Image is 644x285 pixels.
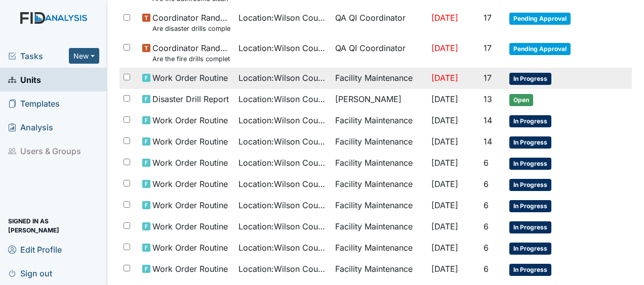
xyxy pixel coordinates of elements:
[509,136,551,149] span: In Progress
[431,73,458,83] span: [DATE]
[431,136,458,147] span: [DATE]
[484,179,489,189] span: 6
[431,264,458,274] span: [DATE]
[152,54,230,64] small: Are the fire drills completed for the most recent month?
[484,115,492,125] span: 14
[152,24,230,33] small: Are disaster drills completed as scheduled?
[238,12,327,24] span: Location : Wilson County CS
[431,221,458,231] span: [DATE]
[238,220,327,232] span: Location : Wilson County CS
[8,72,41,87] span: Units
[509,94,533,106] span: Open
[509,158,551,170] span: In Progress
[331,174,427,195] td: Facility Maintenance
[484,73,492,83] span: 17
[8,96,60,111] span: Templates
[331,131,427,153] td: Facility Maintenance
[484,13,492,23] span: 17
[484,221,489,231] span: 6
[484,158,489,168] span: 6
[152,12,230,33] span: Coordinator Random Are disaster drills completed as scheduled?
[152,42,230,64] span: Coordinator Random Are the fire drills completed for the most recent month?
[431,94,458,104] span: [DATE]
[431,200,458,210] span: [DATE]
[431,179,458,189] span: [DATE]
[152,157,228,169] span: Work Order Routine
[8,218,99,233] span: Signed in as [PERSON_NAME]
[431,243,458,253] span: [DATE]
[509,13,571,25] span: Pending Approval
[431,158,458,168] span: [DATE]
[331,68,427,89] td: Facility Maintenance
[509,73,551,85] span: In Progress
[238,178,327,190] span: Location : Wilson County CS
[509,115,551,127] span: In Progress
[238,242,327,254] span: Location : Wilson County CS
[152,135,228,148] span: Work Order Routine
[331,259,427,280] td: Facility Maintenance
[484,200,489,210] span: 6
[431,13,458,23] span: [DATE]
[331,153,427,174] td: Facility Maintenance
[238,42,327,54] span: Location : Wilson County CS
[509,221,551,233] span: In Progress
[152,93,229,105] span: Disaster Drill Report
[152,114,228,126] span: Work Order Routine
[484,264,489,274] span: 6
[331,238,427,259] td: Facility Maintenance
[509,264,551,276] span: In Progress
[152,242,228,254] span: Work Order Routine
[69,48,99,64] button: New
[152,199,228,211] span: Work Order Routine
[238,263,327,275] span: Location : Wilson County CS
[509,179,551,191] span: In Progress
[238,135,327,148] span: Location : Wilson County CS
[331,216,427,238] td: Facility Maintenance
[238,157,327,169] span: Location : Wilson County CS
[8,265,52,281] span: Sign out
[509,43,571,55] span: Pending Approval
[331,195,427,216] td: Facility Maintenance
[238,114,327,126] span: Location : Wilson County CS
[152,178,228,190] span: Work Order Routine
[238,199,327,211] span: Location : Wilson County CS
[8,119,53,135] span: Analysis
[152,220,228,232] span: Work Order Routine
[8,50,69,62] a: Tasks
[431,115,458,125] span: [DATE]
[152,263,228,275] span: Work Order Routine
[484,94,492,104] span: 13
[331,38,427,68] td: QA QI Coordinator
[238,72,327,84] span: Location : Wilson County CS
[484,43,492,53] span: 17
[238,93,327,105] span: Location : Wilson County CS
[431,43,458,53] span: [DATE]
[152,72,228,84] span: Work Order Routine
[484,243,489,253] span: 6
[509,200,551,212] span: In Progress
[331,110,427,131] td: Facility Maintenance
[509,243,551,255] span: In Progress
[331,89,427,110] td: [PERSON_NAME]
[484,136,492,147] span: 14
[8,242,62,257] span: Edit Profile
[331,8,427,37] td: QA QI Coordinator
